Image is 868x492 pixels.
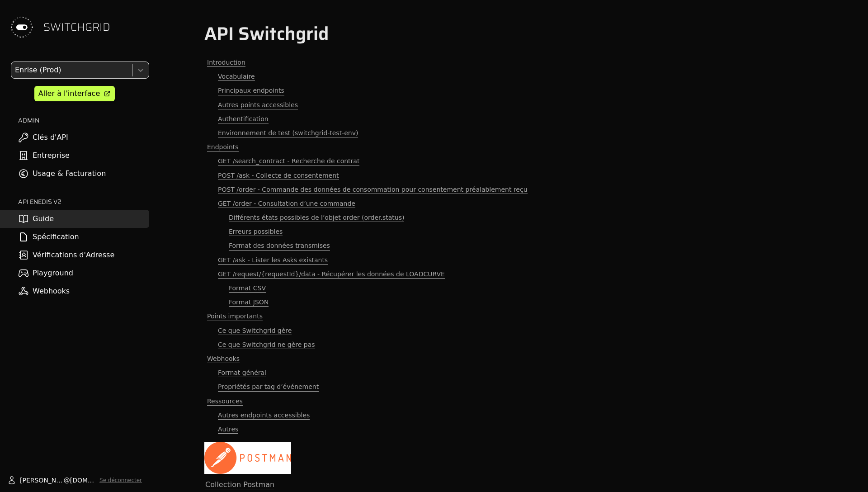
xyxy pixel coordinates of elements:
span: Propriétés par tag d’événement [218,383,319,391]
span: Endpoints [207,143,239,151]
button: Se déconnecter [99,477,142,484]
a: Principaux endpoints [204,84,817,98]
span: Introduction [207,58,245,67]
span: Principaux endpoints [218,86,284,95]
span: Ressources [207,397,243,406]
span: Environnement de test (switchgrid-test-env) [218,129,358,137]
span: Autres points accessibles [218,101,298,109]
a: Erreurs possibles [204,225,817,239]
a: Différents états possibles de l’objet order (order.status) [204,211,817,225]
span: Différents états possibles de l’objet order (order.status) [229,213,404,222]
a: Format JSON [204,295,817,309]
h2: API ENEDIS v2 [18,197,149,206]
span: GET /ask - Lister les Asks existants [218,256,328,265]
span: [DOMAIN_NAME] [70,476,96,485]
span: GET /order - Consultation d’une commande [218,199,355,208]
a: Format général [204,366,817,380]
a: Collection Postman [205,480,274,489]
span: Format des données transmises [229,241,330,250]
span: GET /search_contract - Recherche de contrat [218,157,359,166]
a: Aller à l'interface [34,86,115,101]
a: POST /order - Commande des données de consommation pour consentement préalablement reçu [204,183,817,197]
span: Format CSV [229,284,266,293]
a: Autres endpoints accessibles [204,408,817,422]
a: Format des données transmises [204,239,817,253]
a: GET /order - Consultation d’une commande [204,197,817,211]
div: Aller à l'interface [38,88,100,99]
a: Vocabulaire [204,70,817,84]
span: [PERSON_NAME].marcilhacy [20,476,64,485]
a: GET /request/{requestId}/data - Récupérer les données de LOADCURVE [204,267,817,281]
a: Ce que Switchgrid ne gère pas [204,338,817,352]
span: Points importants [207,312,263,321]
a: Format CSV [204,281,817,295]
span: Vocabulaire [218,72,255,81]
span: @ [64,476,70,485]
a: Ce que Switchgrid gère [204,324,817,338]
h2: ADMIN [18,116,149,125]
span: POST /ask - Collecte de consentement [218,171,339,180]
img: Switchgrid Logo [7,13,36,42]
a: Points importants [204,309,817,323]
a: Environnement de test (switchgrid-test-env) [204,126,817,140]
span: Webhooks [207,355,240,363]
span: Ce que Switchgrid ne gère pas [218,341,315,349]
span: Format général [218,369,266,377]
a: GET /search_contract - Recherche de contrat [204,154,817,168]
span: Format JSON [229,298,269,307]
a: Authentification [204,112,817,126]
a: Introduction [204,56,817,70]
a: Webhooks [204,352,817,366]
a: Propriétés par tag d’événement [204,380,817,394]
span: Autres [218,425,238,434]
span: POST /order - Commande des données de consommation pour consentement préalablement reçu [218,185,528,194]
span: Autres endpoints accessibles [218,411,310,420]
span: GET /request/{requestId}/data - Récupérer les données de LOADCURVE [218,270,445,279]
a: Autres [204,422,817,436]
a: Endpoints [204,140,817,154]
a: Ressources [204,394,817,408]
a: POST /ask - Collecte de consentement [204,169,817,183]
a: GET /ask - Lister les Asks existants [204,253,817,267]
h1: API Switchgrid [204,23,817,45]
span: Ce que Switchgrid gère [218,326,292,335]
a: Autres points accessibles [204,98,817,112]
span: Erreurs possibles [229,227,283,236]
span: SWITCHGRID [43,20,110,34]
img: notion image [204,442,291,474]
span: Authentification [218,115,269,123]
